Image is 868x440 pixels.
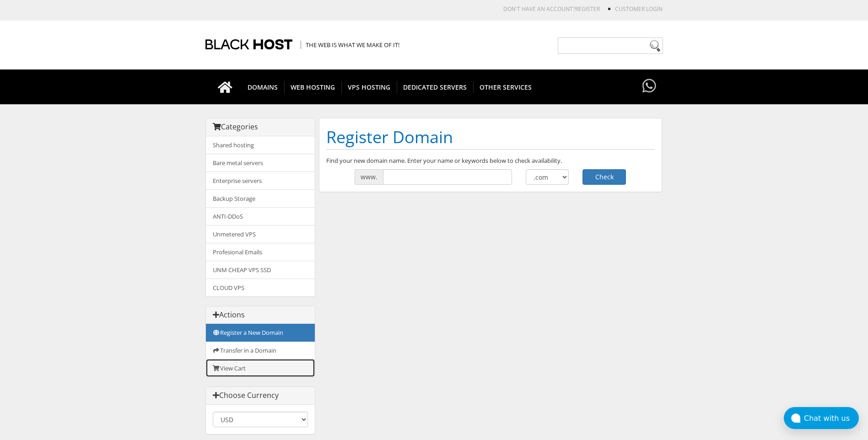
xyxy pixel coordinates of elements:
[241,70,285,104] a: DOMAINS
[341,70,397,104] a: VPS HOSTING
[326,156,655,165] p: Find your new domain name. Enter your name or keywords below to check availability.
[397,70,474,104] a: DEDICATED SERVERS
[804,414,859,423] div: Chat with us
[301,41,399,49] span: The Web is what we make of it!
[473,70,538,104] a: OTHER SERVICES
[209,70,242,104] a: Go to homepage
[213,123,308,131] h3: Categories
[615,5,663,13] a: Customer Login
[206,225,315,243] a: Unmetered VPS
[241,81,285,93] span: DOMAINS
[206,154,315,172] a: Bare metal servers
[575,5,600,13] a: REGISTER
[490,5,600,13] li: Don't have an account?
[206,261,315,279] a: UNM CHEAP VPS SSD
[284,81,342,93] span: WEB HOSTING
[326,125,655,150] h1: Register Domain
[473,81,538,93] span: OTHER SERVICES
[784,407,859,429] button: Chat with us
[397,81,474,93] span: DEDICATED SERVERS
[284,70,342,104] a: WEB HOSTING
[582,169,626,185] button: Check
[206,341,315,360] a: Transfer in a Domain
[206,324,315,342] a: Register a New Domain
[206,189,315,208] a: Backup Storage
[206,279,315,296] a: CLOUD VPS
[213,311,308,319] h3: Actions
[206,136,315,154] a: Shared hosting
[558,38,663,54] input: Need help?
[341,81,397,93] span: VPS HOSTING
[640,70,658,103] a: Have questions?
[206,359,315,377] a: View Cart
[355,169,383,185] span: www.
[206,207,315,225] a: ANTI-DDoS
[206,243,315,261] a: Profesional Emails
[206,172,315,190] a: Enterprise servers
[213,392,308,400] h3: Choose Currency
